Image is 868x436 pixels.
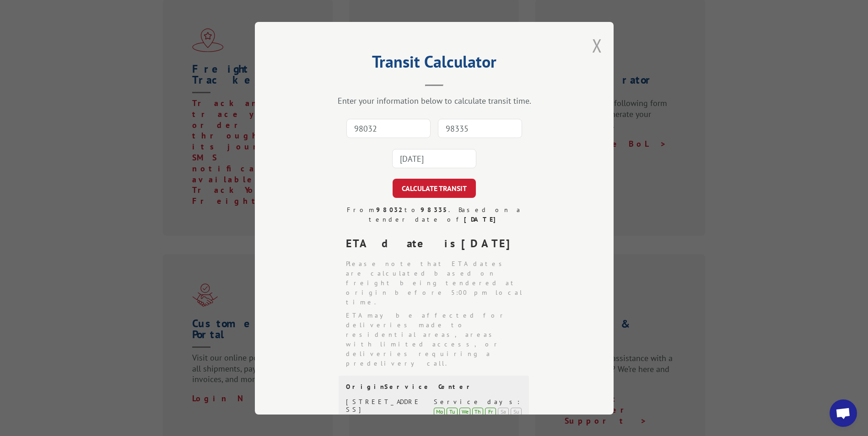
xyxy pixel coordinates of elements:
div: Enter your information below to calculate transit time. [301,96,568,106]
button: CALCULATE TRANSIT [393,179,476,198]
div: We [459,407,470,415]
a: Open chat [830,399,857,427]
strong: 98032 [376,206,404,214]
div: Th [472,407,483,415]
div: Su [511,407,522,415]
div: Fr [485,407,496,415]
div: Origin Service Center [346,383,522,391]
h2: Transit Calculator [301,55,568,73]
input: Origin Zip [346,119,431,138]
input: Dest. Zip [438,119,522,138]
button: Close modal [592,33,602,58]
div: Tu [447,407,458,415]
strong: [DATE] [464,215,500,223]
li: ETA may be affected for deliveries made to residential areas, areas with limited access, or deliv... [346,311,530,368]
div: From to . Based on a tender date of [339,205,530,224]
div: Sa [498,407,509,415]
div: [STREET_ADDRESS] [346,398,423,414]
strong: 98335 [421,206,448,214]
div: ETA date is [346,235,530,252]
div: [GEOGRAPHIC_DATA], WA, 98032 [346,413,423,429]
div: Mo [434,407,445,415]
div: Service days: [434,398,522,406]
li: Please note that ETA dates are calculated based on freight being tendered at origin before 5:00 p... [346,259,530,307]
input: Tender Date [392,149,476,168]
strong: [DATE] [461,236,518,250]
